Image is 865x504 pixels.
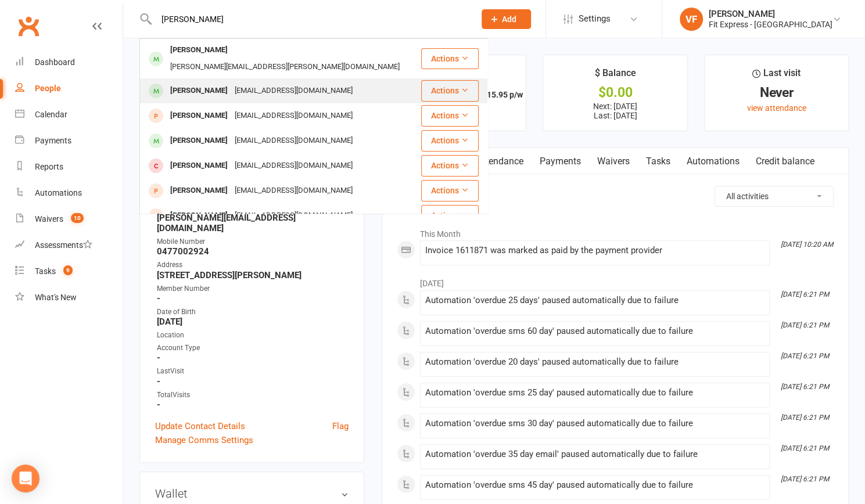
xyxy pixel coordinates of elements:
[155,419,245,433] a: Update Contact Details
[157,399,349,410] strong: -
[781,383,829,391] i: [DATE] 6:21 PM
[157,260,349,271] div: Address
[155,487,349,500] h3: Wallet
[15,128,123,154] a: Payments
[425,296,764,305] div: Automation 'overdue 25 days' paused automatically due to failure
[15,180,123,206] a: Automations
[397,222,834,240] li: This Month
[167,107,231,124] div: [PERSON_NAME]
[231,132,356,149] div: [EMAIL_ADDRESS][DOMAIN_NAME]
[15,232,123,258] a: Assessments
[781,240,833,249] i: [DATE] 10:20 AM
[421,205,479,226] button: Actions
[157,343,349,354] div: Account Type
[781,413,829,422] i: [DATE] 6:21 PM
[167,132,231,149] div: [PERSON_NAME]
[35,57,75,67] div: Dashboard
[746,103,806,113] a: view attendance
[425,480,764,490] div: Automation 'overdue sms 45 day' paused automatically due to failure
[35,188,82,197] div: Automations
[157,352,349,363] strong: -
[421,105,479,126] button: Actions
[231,82,356,99] div: [EMAIL_ADDRESS][DOMAIN_NAME]
[71,213,84,223] span: 10
[781,444,829,452] i: [DATE] 6:21 PM
[421,155,479,176] button: Actions
[157,376,349,387] strong: -
[157,316,349,327] strong: [DATE]
[167,42,231,59] div: [PERSON_NAME]
[748,148,823,175] a: Credit balance
[397,186,834,204] h3: Activity
[157,390,349,401] div: TotalVisits
[157,270,349,280] strong: [STREET_ADDRESS][PERSON_NAME]
[35,214,63,224] div: Waivers
[425,357,764,367] div: Automation 'overdue 20 days' paused automatically due to failure
[425,388,764,398] div: Automation 'overdue sms 25 day' paused automatically due to failure
[231,157,356,174] div: [EMAIL_ADDRESS][DOMAIN_NAME]
[15,102,123,128] a: Calendar
[715,87,838,99] div: Never
[231,182,356,199] div: [EMAIL_ADDRESS][DOMAIN_NAME]
[482,9,531,29] button: Add
[469,148,532,175] a: Attendance
[679,148,748,175] a: Automations
[709,19,832,30] div: Fit Express - [GEOGRAPHIC_DATA]
[421,180,479,201] button: Actions
[594,66,636,87] div: $ Balance
[421,80,479,101] button: Actions
[638,148,679,175] a: Tasks
[157,307,349,318] div: Date of Birth
[15,258,123,285] a: Tasks 9
[781,352,829,360] i: [DATE] 6:21 PM
[397,271,834,290] li: [DATE]
[35,110,67,119] div: Calendar
[12,465,40,492] div: Open Intercom Messenger
[231,107,356,124] div: [EMAIL_ADDRESS][DOMAIN_NAME]
[680,8,703,31] div: VF
[155,433,253,447] a: Manage Comms Settings
[15,75,123,102] a: People
[425,326,764,336] div: Automation 'overdue sms 60 day' paused automatically due to failure
[15,206,123,232] a: Waivers 10
[589,148,638,175] a: Waivers
[35,162,63,171] div: Reports
[157,293,349,304] strong: -
[167,207,231,224] div: [PERSON_NAME]
[35,136,71,145] div: Payments
[425,246,764,255] div: Invoice 1611871 was marked as paid by the payment provider
[781,321,829,329] i: [DATE] 6:21 PM
[532,148,589,175] a: Payments
[35,267,56,276] div: Tasks
[421,48,479,69] button: Actions
[167,59,403,75] div: [PERSON_NAME][EMAIL_ADDRESS][PERSON_NAME][DOMAIN_NAME]
[157,366,349,377] div: LastVisit
[157,283,349,294] div: Member Number
[63,265,73,275] span: 9
[15,154,123,180] a: Reports
[781,290,829,298] i: [DATE] 6:21 PM
[167,182,231,199] div: [PERSON_NAME]
[15,285,123,311] a: What's New
[554,102,676,120] p: Next: [DATE] Last: [DATE]
[14,12,43,41] a: Clubworx
[157,236,349,247] div: Mobile Number
[781,475,829,483] i: [DATE] 6:21 PM
[167,157,231,174] div: [PERSON_NAME]
[425,419,764,429] div: Automation 'overdue sms 30 day' paused automatically due to failure
[35,84,61,93] div: People
[502,15,516,24] span: Add
[425,449,764,459] div: Automation 'overdue 35 day email' paused automatically due to failure
[157,246,349,257] strong: 0477002924
[752,66,801,87] div: Last visit
[579,6,611,32] span: Settings
[35,240,92,250] div: Assessments
[157,330,349,341] div: Location
[231,207,356,224] div: [EMAIL_ADDRESS][DOMAIN_NAME]
[167,82,231,99] div: [PERSON_NAME]
[35,293,77,302] div: What's New
[554,87,676,99] div: $0.00
[709,9,832,19] div: [PERSON_NAME]
[421,130,479,151] button: Actions
[332,419,349,433] a: Flag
